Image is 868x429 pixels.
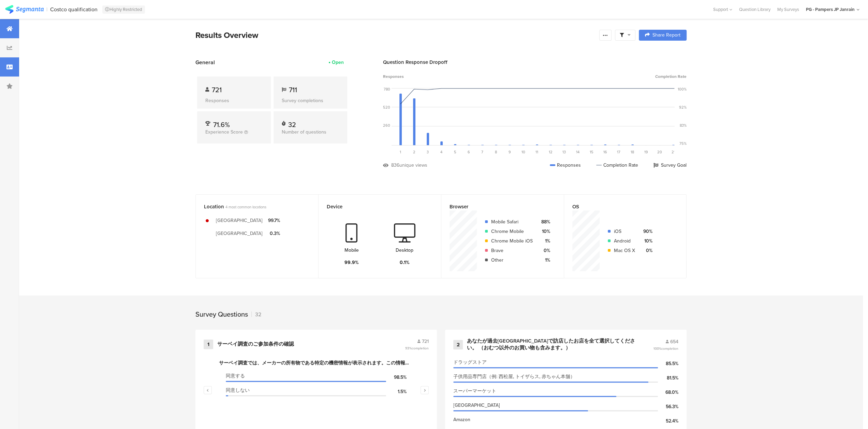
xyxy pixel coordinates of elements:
[658,374,678,382] div: 81.5%
[538,247,550,254] div: 0%
[806,6,855,13] div: PG - Pampers JP Janrain
[217,341,294,348] div: サーベイ調査のご参加条件の確認
[641,237,652,245] div: 10%
[614,237,635,245] div: Android
[679,141,687,146] div: 75%
[396,247,413,254] div: Desktop
[653,162,687,169] div: Survey Goal
[400,149,401,155] span: 1
[226,387,250,394] span: 同意しない
[450,203,544,210] div: Browser
[672,149,675,155] span: 21
[655,73,687,80] span: Completion Rate
[658,360,678,367] div: 85.5%
[204,340,213,349] div: 1
[383,73,404,80] span: Responses
[383,123,390,128] div: 260
[216,230,263,237] div: [GEOGRAPHIC_DATA]
[454,149,456,155] span: 5
[658,403,678,410] div: 56.3%
[216,217,263,224] div: [GEOGRAPHIC_DATA]
[205,97,263,104] div: Responses
[596,162,638,169] div: Completion Rate
[641,247,652,254] div: 0%
[713,4,732,15] div: Support
[195,309,248,319] div: Survey Questions
[268,217,280,224] div: 99.7%
[212,85,222,95] span: 721
[653,346,678,351] span: 100%
[678,86,687,92] div: 100%
[491,228,533,235] div: Chrome Mobile
[50,6,98,13] div: Costco qualification
[670,338,678,345] span: 654
[614,247,635,254] div: Mac OS X
[614,228,635,235] div: iOS
[644,149,648,155] span: 19
[386,388,407,395] div: 1.5%
[657,149,662,155] span: 20
[658,389,678,396] div: 68.0%
[399,162,427,169] div: unique views
[412,346,429,351] span: completion
[251,310,261,318] div: 32
[521,149,525,155] span: 10
[631,149,634,155] span: 18
[344,259,359,266] div: 99.9%
[453,416,470,423] span: Amazon
[535,149,538,155] span: 11
[195,29,596,41] div: Results Overview
[288,120,296,126] div: 32
[495,149,497,155] span: 8
[268,230,280,237] div: 0.3%
[102,5,145,14] div: Highly Restricted
[440,149,442,155] span: 4
[427,149,429,155] span: 3
[572,203,667,210] div: OS
[453,340,463,349] div: 2
[491,257,533,264] div: Other
[226,372,245,379] span: 同意する
[289,85,297,95] span: 711
[467,338,637,351] div: あなたが過去[GEOGRAPHIC_DATA]で訪店したお店を全て選択してください。 （おむつ以外のお買い物も含みます。）
[550,162,581,169] div: Responses
[641,228,652,235] div: 90%
[225,204,266,210] span: 4 most common locations
[453,402,500,409] span: [GEOGRAPHIC_DATA]
[538,218,550,225] div: 88%
[658,417,678,425] div: 52.4%
[400,259,410,266] div: 0.1%
[549,149,553,155] span: 12
[422,338,429,345] span: 721
[538,257,550,264] div: 1%
[46,5,47,13] div: |
[282,128,326,136] span: Number of questions
[603,149,607,155] span: 16
[282,97,339,104] div: Survey completions
[5,5,44,14] img: segmanta logo
[405,346,429,351] span: 93%
[383,105,390,110] div: 520
[509,149,511,155] span: 9
[413,149,415,155] span: 2
[538,228,550,235] div: 10%
[219,359,413,366] div: サーベイ調査では、メーカーの所有物である特定の機密情報が表示されます。この情報には、実験コンセプト、マーケティング、広告、クリエイティブ戦略および計画、製品名などが含まれますが、これらのみに限定...
[391,162,399,169] div: 836
[453,359,487,366] span: ドラッグストア
[736,6,774,13] div: Question Library
[491,247,533,254] div: Brave
[468,149,470,155] span: 6
[774,6,803,13] a: My Surveys
[327,203,422,210] div: Device
[661,346,678,351] span: completion
[453,373,575,380] span: 子供用品専門店（例: 西松屋, トイザらス, 赤ちゃん本舗）
[617,149,620,155] span: 17
[205,128,243,136] span: Experience Score
[453,387,496,395] span: スーパーマーケット
[384,86,390,92] div: 780
[590,149,593,155] span: 15
[213,120,230,130] span: 71.6%
[386,374,407,381] div: 98.5%
[332,59,344,66] div: Open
